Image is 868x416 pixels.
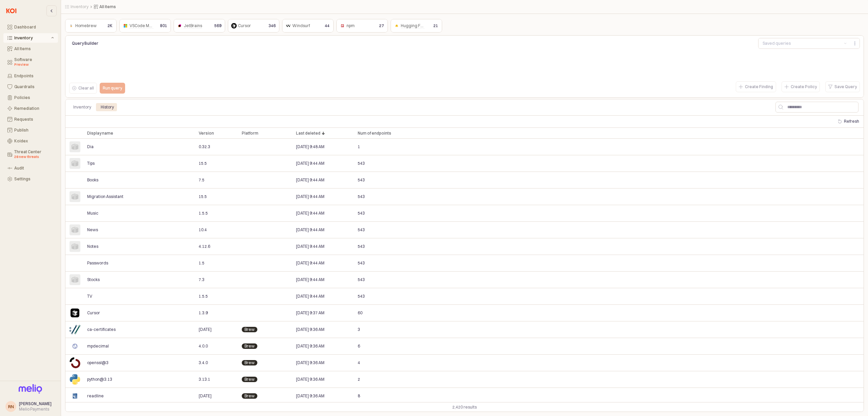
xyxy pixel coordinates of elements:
[3,163,58,173] button: Audit
[358,161,365,166] span: 543
[199,144,210,150] span: 0.32.3
[379,23,384,29] p: 27
[5,401,16,412] button: RN
[745,84,773,90] p: Create Finding
[358,393,360,399] span: 8
[87,310,100,316] span: Cursor
[87,131,113,136] span: Display name
[296,343,324,349] span: [DATE] 9:36 AM
[100,83,125,94] button: Run query
[358,343,360,349] span: 6
[325,23,330,29] p: 44
[358,194,365,199] span: 543
[199,177,204,183] span: 7.5
[87,360,108,365] span: openssl@3
[72,40,159,46] p: Query Builder
[87,377,112,382] span: python@3.13
[296,310,324,316] span: [DATE] 9:37 AM
[3,147,58,162] button: Threat Center
[87,227,98,233] span: News
[14,177,54,181] div: Settings
[75,22,97,29] div: Homebrew
[14,46,54,51] div: All Items
[228,19,279,33] div: Cursor346
[736,81,776,92] button: Create Finding
[244,327,255,332] span: Brew
[199,194,207,199] span: 15.5
[292,22,310,29] div: Windsurf
[19,401,52,406] span: [PERSON_NAME]
[87,393,104,399] span: readline
[199,260,204,266] span: 1.5
[87,343,109,349] span: mpdecimal
[14,128,54,133] div: Publish
[296,244,324,249] span: [DATE] 9:44 AM
[296,131,320,136] span: Last deleted
[358,244,365,249] span: 543
[199,244,210,249] span: 4.12.6
[358,177,365,183] span: 543
[296,227,324,233] span: [DATE] 9:44 AM
[358,377,360,382] span: 2
[69,103,95,111] div: Inventory
[296,393,324,399] span: [DATE] 9:36 AM
[296,260,324,266] span: [DATE] 9:44 AM
[199,227,207,233] span: 10.4
[835,117,862,125] button: Refresh
[850,38,860,49] button: Menu
[244,393,255,399] span: Brew
[452,404,477,411] div: 2,420 results
[107,23,113,29] p: 2K
[358,360,360,365] span: 4
[358,327,360,332] span: 3
[296,360,324,365] span: [DATE] 9:36 AM
[358,131,391,136] span: Num of endpoints
[199,393,212,399] span: [DATE]
[87,161,95,166] span: Tips
[14,154,54,160] div: 28 new threats
[358,260,365,266] span: 543
[336,19,388,33] div: npm27
[358,310,362,316] span: 60
[14,150,54,160] div: Threat Center
[401,23,428,28] span: Hugging Face
[14,95,54,100] div: Policies
[791,84,817,90] p: Create Policy
[199,360,208,365] span: 3.4.0
[65,4,598,9] nav: Breadcrumbs
[296,294,324,299] span: [DATE] 9:44 AM
[14,106,54,111] div: Remediation
[14,36,50,40] div: Inventory
[242,131,258,136] span: Platform
[14,139,54,143] div: Koidex
[214,23,221,29] p: 569
[3,71,58,81] button: Endpoints
[87,327,116,332] span: ca-certificates
[14,84,54,89] div: Guardrails
[65,19,117,33] div: Homebrew2K
[296,327,324,332] span: [DATE] 9:36 AM
[199,277,204,282] span: 7.3
[358,211,365,216] span: 543
[119,19,171,33] div: VSCode Marketplace801
[14,25,54,29] div: Dashboard
[296,161,324,166] span: [DATE] 9:44 AM
[199,377,210,382] span: 3.13.1
[296,194,324,199] span: [DATE] 9:44 AM
[3,55,58,70] button: Software
[3,82,58,92] button: Guardrails
[3,44,58,54] button: All Items
[347,22,355,29] div: npm
[130,23,170,28] span: VSCode Marketplace
[14,166,54,171] div: Audit
[160,23,167,29] p: 801
[825,81,860,92] button: Save Query
[65,402,864,412] div: Table toolbar
[69,83,97,94] button: Clear all
[3,125,58,135] button: Publish
[103,85,122,91] p: Run query
[282,19,334,33] div: Windsurf44
[763,40,791,47] div: Saved queries
[101,103,114,111] div: History
[358,227,365,233] span: 543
